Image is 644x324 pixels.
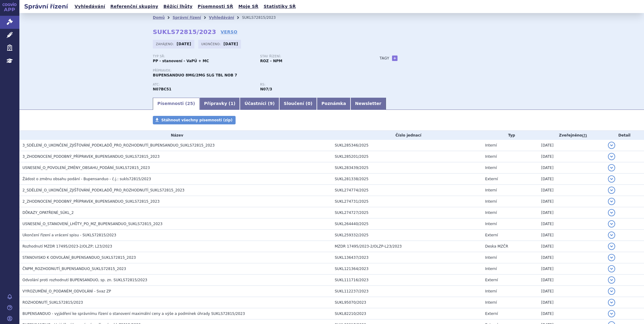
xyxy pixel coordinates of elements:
td: [DATE] [538,230,605,241]
span: DŮKAZY_OPATŘENÉ_SÚKL_2 [22,211,74,215]
span: Externí [485,177,498,181]
span: Externí [485,278,498,282]
span: BUPENSANDUO 8MG/2MG SLG TBL NOB 7 [153,73,237,77]
span: Stáhnout všechny písemnosti (zip) [161,118,233,122]
td: SUKL281338/2025 [332,174,482,185]
td: SUKL136437/2023 [332,252,482,263]
a: Stáhnout všechny písemnosti (zip) [153,116,236,124]
strong: buprenorfin, komb. [260,87,272,91]
a: Běžící lhůty [162,2,194,11]
a: Písemnosti SŘ [196,2,235,11]
span: Externí [485,312,498,316]
strong: PP - stanovení - VaPÚ + MC [153,59,209,63]
td: SUKL285346/2025 [332,140,482,151]
a: Účastníci (9) [240,98,279,110]
span: ROZHODNUTÍ_SUKLS72815/2023 [22,300,83,305]
p: ATC: [153,83,254,86]
span: Odvolání proti rozhodnutí BUPENSANDUO, sp. zn. SUKLS72815/2023 [22,278,147,282]
a: Referenční skupiny [109,2,160,11]
a: Správní řízení [173,15,201,20]
span: 2_ZHODNOCENÍ_PODOBNÝ_PŘÍPRAVEK_BUPENSANDUO_SUKLS72815_2023 [22,199,159,204]
button: detail [608,310,615,317]
a: Moje SŘ [236,2,260,11]
span: Interní [485,143,497,147]
a: Písemnosti (25) [153,98,200,110]
span: Interní [485,211,497,215]
td: SUKL285201/2025 [332,151,482,162]
button: detail [608,254,615,261]
a: Přípravky (1) [200,98,240,110]
li: SUKLS72815/2023 [242,13,283,22]
span: STANOVISKO K ODVOLÁNÍ_BUPENSANDUO_SUKLS72815_2023 [22,255,136,260]
button: detail [608,164,615,171]
td: [DATE] [538,241,605,252]
a: + [392,56,397,61]
p: Typ SŘ: [153,55,254,58]
button: detail [608,265,615,272]
strong: ROZ – NPM [260,59,282,63]
a: Poznámka [317,98,351,110]
span: ČNPM_ROZHODNUTÍ_BUPENSANDUO_SUKLS72815_2023 [22,267,126,271]
a: Newsletter [351,98,386,110]
span: 9 [270,101,273,106]
td: SUKL82210/2023 [332,308,482,319]
a: Domů [153,15,165,20]
td: [DATE] [538,275,605,286]
td: [DATE] [538,162,605,174]
button: detail [608,220,615,228]
a: Vyhledávání [73,2,107,11]
p: Stav řízení: [260,55,361,58]
td: SUKL112237/2023 [332,286,482,297]
span: Interní [485,222,497,226]
button: detail [608,209,615,216]
span: Interní [485,188,497,192]
button: detail [608,153,615,160]
td: [DATE] [538,297,605,308]
span: VYROZUMĚNÍ_O_PODANÉM_ODVOLÁNÍ - Svaz ZP [22,289,111,293]
span: 3_SDĚLENÍ_O_UKONČENÍ_ZJIŠŤOVÁNÍ_PODKLADŮ_PRO_ROZHODNUTÍ_BUPENSANDUO_SUKLS72815_2023 [22,143,215,147]
td: [DATE] [538,252,605,263]
span: 25 [187,101,193,106]
th: Detail [605,131,644,140]
span: Interní [485,166,497,170]
td: [DATE] [538,207,605,218]
strong: [DATE] [177,42,191,46]
td: [DATE] [538,286,605,297]
th: Zveřejněno [538,131,605,140]
td: SUKL274727/2025 [332,207,482,218]
th: Číslo jednací [332,131,482,140]
button: detail [608,299,615,306]
a: Sloučení (0) [279,98,317,110]
span: Zahájeno: [156,42,175,46]
th: Název [19,131,332,140]
span: Interní [485,289,497,293]
span: Interní [485,267,497,271]
span: Interní [485,154,497,159]
strong: SUKLS72815/2023 [153,28,216,35]
button: detail [608,142,615,149]
td: SUKL264440/2025 [332,218,482,230]
button: detail [608,231,615,239]
td: [DATE] [538,196,605,207]
a: Vyhledávání [209,15,234,20]
td: [DATE] [538,308,605,319]
button: detail [608,198,615,205]
h3: Tagy [380,55,389,62]
td: SUKL274774/2025 [332,185,482,196]
button: detail [608,288,615,295]
td: [DATE] [538,218,605,230]
td: MZDR 17495/2023-2/OLZP-L23/2023 [332,241,482,252]
span: Rozhodnutí MZDR 17495/2023-2/OLZP; L23/2023 [22,244,112,248]
td: SUKL274731/2025 [332,196,482,207]
td: SUKL111716/2023 [332,275,482,286]
strong: [DATE] [223,42,238,46]
h2: Správní řízení [19,2,73,11]
span: BUPENSANDUO - vyjádření ke správnímu řízení o stanovení maximální ceny a výše a podmínek úhrady S... [22,312,245,316]
span: Žádost o změnu obsahu podání - Bupensanduo - č.j.: sukls72815/2023 [22,177,151,181]
span: Interní [485,255,497,260]
span: Interní [485,300,497,305]
button: detail [608,243,615,250]
button: detail [608,187,615,194]
td: SUKL259332/2025 [332,230,482,241]
span: 2_SDĚLENÍ_O_UKONČENÍ_ZJIŠŤOVÁNÍ_PODKLADŮ_PRO_ROZHODNUTÍ_SUKLS72815_2023 [22,188,184,192]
